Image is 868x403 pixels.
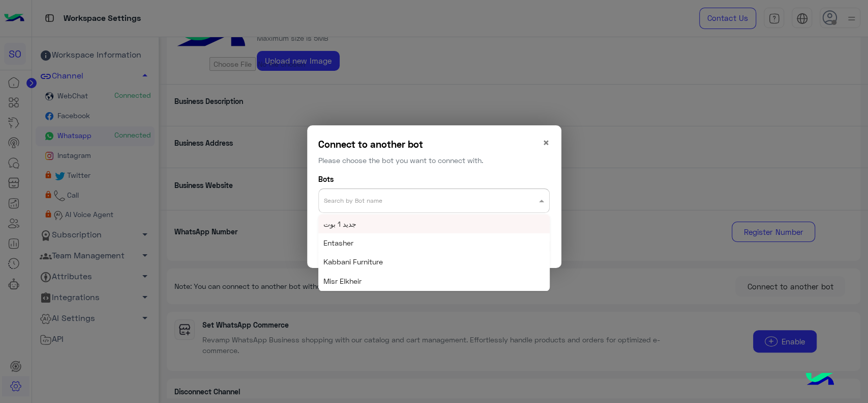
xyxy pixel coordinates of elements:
button: Close [543,137,550,149]
span: × [543,136,550,149]
span: Kabbani Furniture [323,257,383,266]
img: hulul-logo.png [802,362,837,398]
span: Entasher [323,238,353,247]
span: بوت‎ جديد 1 [323,220,356,228]
ng-dropdown-panel: Options list [318,214,550,291]
label: Bots [318,174,334,184]
h6: Connect to another bot [318,137,483,151]
span: Misr Elkheir‎ [323,277,362,285]
p: Please choose the bot you want to connect with. [318,155,483,166]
